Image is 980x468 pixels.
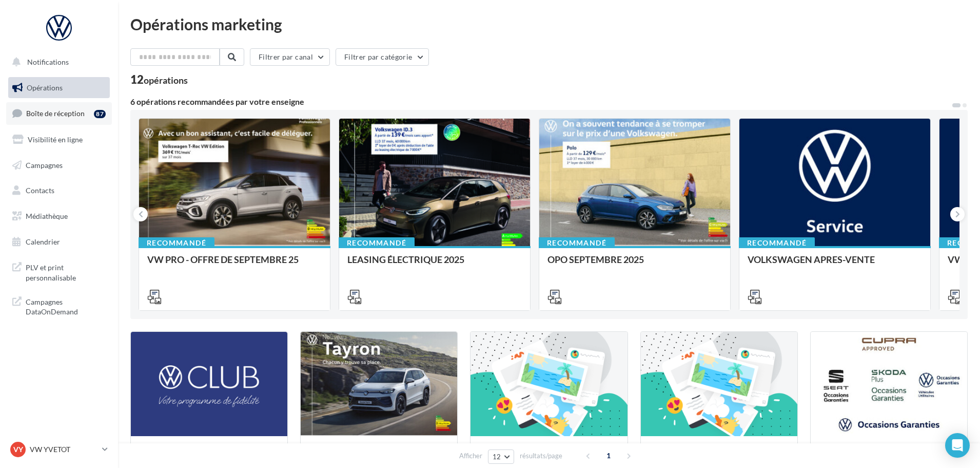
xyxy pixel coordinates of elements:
div: 6 opérations recommandées par votre enseigne [130,98,951,106]
div: 87 [94,110,106,118]
div: OPO SEPTEMBRE 2025 [547,254,722,275]
a: Visibilité en ligne [6,129,112,151]
button: Filtrer par canal [250,48,330,66]
span: Boîte de réception [26,109,85,118]
a: Campagnes DataOnDemand [6,291,112,321]
span: Calendrier [26,237,60,246]
span: Campagnes [26,160,63,169]
a: Médiathèque [6,205,112,227]
span: PLV et print personnalisable [26,260,106,283]
span: Notifications [27,58,69,66]
p: VW YVETOT [30,444,98,455]
span: 12 [493,453,501,461]
button: Filtrer par catégorie [336,48,429,66]
a: Contacts [6,180,112,201]
span: Campagnes DataOnDemand [26,295,106,317]
span: Afficher [459,451,482,461]
span: Contacts [26,186,54,195]
span: Opérations [27,83,63,92]
span: Médiathèque [26,212,68,220]
span: Visibilité en ligne [28,135,83,144]
div: LEASING ÉLECTRIQUE 2025 [347,254,522,275]
a: Campagnes [6,155,112,176]
button: 12 [488,450,514,464]
div: Recommandé [739,237,815,249]
div: Opérations marketing [130,16,968,32]
span: 1 [600,447,617,464]
button: Notifications [6,51,108,73]
a: Opérations [6,77,112,99]
div: VW PRO - OFFRE DE SEPTEMBRE 25 [147,254,322,275]
span: résultats/page [520,451,562,461]
a: PLV et print personnalisable [6,256,112,287]
a: VY VW YVETOT [8,440,110,459]
div: VOLKSWAGEN APRES-VENTE [748,254,922,275]
div: Recommandé [139,237,214,249]
div: Recommandé [539,237,615,249]
div: Recommandé [339,237,415,249]
div: Open Intercom Messenger [945,433,970,458]
div: opérations [144,76,188,85]
div: 12 [130,74,188,85]
a: Calendrier [6,231,112,253]
a: Boîte de réception87 [6,102,112,124]
span: VY [13,444,23,455]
